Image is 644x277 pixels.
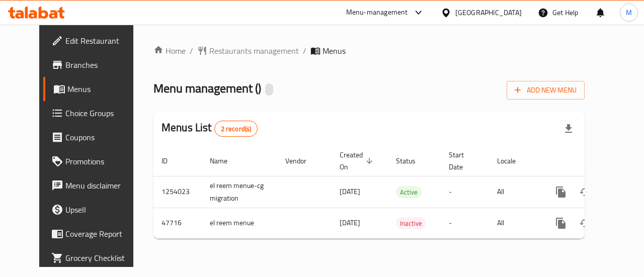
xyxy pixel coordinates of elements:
[43,53,147,77] a: Branches
[441,176,489,208] td: -
[65,252,139,264] span: Grocery Checklist
[65,155,139,167] span: Promotions
[43,246,147,270] a: Grocery Checklist
[515,84,577,97] span: Add New Menu
[340,185,360,198] span: [DATE]
[202,208,277,238] td: el reem menue
[197,45,299,57] a: Restaurants management
[65,59,139,71] span: Branches
[573,180,597,204] button: Change Status
[455,7,522,18] div: [GEOGRAPHIC_DATA]
[549,211,573,235] button: more
[573,211,597,235] button: Change Status
[153,208,202,238] td: 47716
[162,120,258,137] h2: Menus List
[549,180,573,204] button: more
[396,187,422,198] span: Active
[285,155,319,167] span: Vendor
[340,149,376,173] span: Created On
[396,155,429,167] span: Status
[162,155,181,167] span: ID
[340,216,360,229] span: [DATE]
[43,101,147,125] a: Choice Groups
[210,155,240,167] span: Name
[43,173,147,198] a: Menu disclaimer
[626,7,632,18] span: M
[209,45,299,57] span: Restaurants management
[65,204,139,216] span: Upsell
[153,77,261,100] span: Menu management ( )
[396,218,426,229] span: Inactive
[346,7,408,19] div: Menu-management
[153,45,585,57] nav: breadcrumb
[43,125,147,149] a: Coupons
[507,81,585,100] button: Add New Menu
[489,176,541,208] td: All
[202,176,277,208] td: el reem menue-cg migration
[43,198,147,222] a: Upsell
[65,35,139,47] span: Edit Restaurant
[214,121,258,137] div: Total records count
[65,107,139,119] span: Choice Groups
[215,124,258,134] span: 2 record(s)
[190,45,193,57] li: /
[43,149,147,173] a: Promotions
[67,83,139,95] span: Menus
[43,29,147,53] a: Edit Restaurant
[65,179,139,192] span: Menu disclaimer
[43,222,147,246] a: Coverage Report
[497,155,529,167] span: Locale
[43,77,147,101] a: Menus
[323,45,346,57] span: Menus
[396,217,426,229] div: Inactive
[556,117,581,141] div: Export file
[65,228,139,240] span: Coverage Report
[153,45,186,57] a: Home
[441,208,489,238] td: -
[303,45,306,57] li: /
[489,208,541,238] td: All
[153,176,202,208] td: 1254023
[396,186,422,198] div: Active
[65,131,139,143] span: Coupons
[449,149,477,173] span: Start Date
